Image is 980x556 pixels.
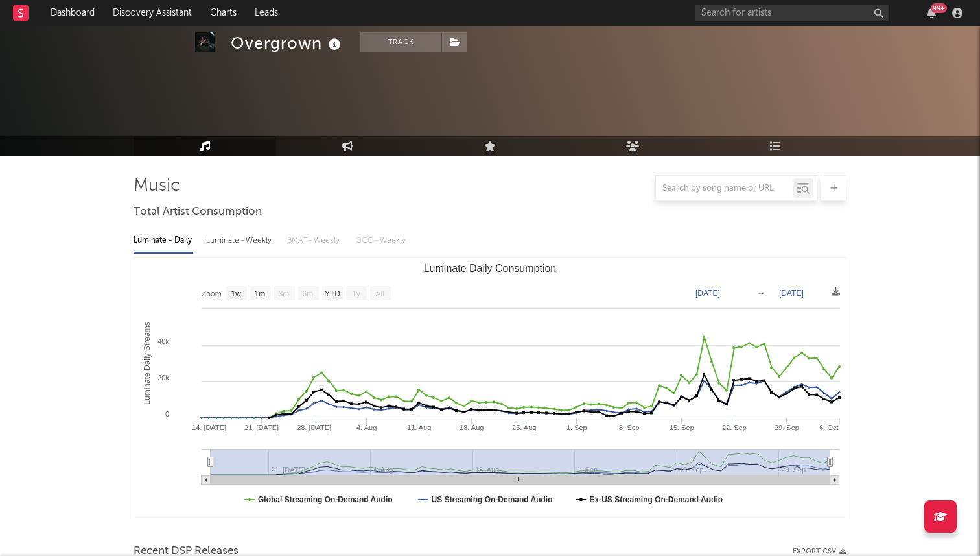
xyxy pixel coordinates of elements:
text: 11. Aug [407,424,431,431]
text: Global Streaming On-Demand Audio [258,495,393,504]
text: 21. [DATE] [244,424,279,431]
button: 99+ [927,8,936,18]
text: Luminate Daily Streams [143,322,152,404]
text: All [375,289,384,298]
div: Luminate - Daily [134,230,193,252]
button: Track [360,32,441,52]
text: 3m [279,289,290,298]
text: [DATE] [695,289,720,298]
text: 1. Sep [566,424,587,431]
text: 29. Sep [775,424,799,431]
text: 6. Oct [819,424,838,431]
text: 8. Sep [619,424,640,431]
input: Search for artists [695,5,889,21]
text: → [757,289,765,298]
text: 6m [303,289,314,298]
text: YTD [325,289,340,298]
text: 15. Sep [670,424,694,431]
text: 20k [157,374,169,381]
text: 28. [DATE] [297,424,331,431]
div: Overgrown [231,32,344,54]
text: US Streaming On-Demand Audio [432,495,553,504]
text: 1w [231,289,242,298]
text: [DATE] [779,289,804,298]
text: 0 [165,410,169,418]
button: Export CSV [793,548,846,555]
text: 14. [DATE] [192,424,226,431]
span: Total Artist Consumption [134,204,262,220]
input: Search by song name or URL [656,184,793,194]
text: 18. Aug [460,424,484,431]
text: 1m [255,289,266,298]
text: Ex-US Streaming On-Demand Audio [590,495,723,504]
text: Zoom [202,289,222,298]
div: 99 + [931,3,947,13]
svg: Luminate Daily Consumption [134,258,846,517]
text: 40k [157,337,169,345]
div: Luminate - Weekly [206,230,274,252]
text: 22. Sep [722,424,747,431]
text: 4. Aug [356,424,377,431]
text: 25. Aug [512,424,536,431]
text: Luminate Daily Consumption [424,263,557,274]
text: 1y [352,289,360,298]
